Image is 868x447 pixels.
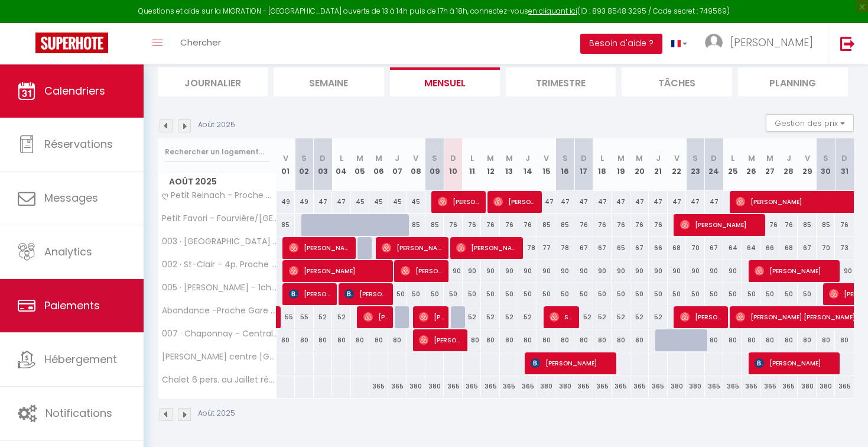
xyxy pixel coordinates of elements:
[301,153,307,164] abbr: S
[425,375,444,397] div: 380
[463,329,482,351] div: 80
[320,153,326,164] abbr: D
[537,260,556,282] div: 90
[160,191,278,200] span: ღ Petit Reinach - Proche métro [PERSON_NAME]
[481,214,500,236] div: 76
[500,306,519,328] div: 52
[401,260,445,282] span: [PERSON_NAME]
[630,306,649,328] div: 52
[574,260,593,282] div: 90
[537,138,556,191] th: 15
[407,138,425,191] th: 08
[340,153,343,164] abbr: L
[44,137,113,151] span: Réservations
[390,67,500,96] li: Mensuel
[388,138,407,191] th: 07
[550,306,575,328] span: Solène G
[160,237,278,246] span: 003 · [GEOGRAPHIC_DATA] - Proche [GEOGRAPHIC_DATA] et [GEOGRAPHIC_DATA][PERSON_NAME]
[630,283,649,305] div: 50
[612,214,630,236] div: 76
[295,191,314,213] div: 49
[463,214,482,236] div: 76
[500,214,519,236] div: 76
[518,306,537,328] div: 52
[574,283,593,305] div: 50
[537,191,556,213] div: 47
[555,237,574,259] div: 78
[481,283,500,305] div: 50
[289,260,390,282] span: [PERSON_NAME]
[518,214,537,236] div: 76
[295,306,314,328] div: 55
[44,83,105,98] span: Calendriers
[332,329,351,351] div: 80
[630,237,649,259] div: 67
[487,153,494,164] abbr: M
[537,237,556,259] div: 77
[432,153,437,164] abbr: S
[289,283,333,305] span: [PERSON_NAME] Tegang
[493,190,538,213] span: [PERSON_NAME]
[425,283,444,305] div: 50
[351,329,370,351] div: 80
[555,329,574,351] div: 80
[463,138,482,191] th: 11
[388,191,407,213] div: 45
[500,138,519,191] th: 13
[525,153,530,164] abbr: J
[160,260,278,269] span: 002 · St-Clair - 4p. Proche congrès - bus - [GEOGRAPHIC_DATA]
[555,191,574,213] div: 47
[295,329,314,351] div: 80
[555,283,574,305] div: 50
[44,244,92,259] span: Analytics
[351,138,370,191] th: 05
[463,375,482,397] div: 365
[160,352,278,361] span: [PERSON_NAME] centre [GEOGRAPHIC_DATA] : cocon !
[160,375,278,384] span: Chalet 6 pers. au Jaillet rénové à 100m des pistes
[314,329,333,351] div: 80
[369,329,388,351] div: 80
[630,138,649,191] th: 20
[574,375,593,397] div: 365
[425,138,444,191] th: 09
[470,153,474,164] abbr: L
[425,214,444,236] div: 85
[444,375,463,397] div: 365
[574,138,593,191] th: 17
[518,138,537,191] th: 14
[500,283,519,305] div: 50
[593,237,612,259] div: 67
[44,298,100,313] span: Paiements
[413,153,418,164] abbr: V
[612,138,630,191] th: 19
[574,237,593,259] div: 67
[44,352,117,367] span: Hébergement
[160,306,278,315] span: Abondance -Proche Gare Part [DEMOGRAPHIC_DATA]
[444,214,463,236] div: 76
[314,138,333,191] th: 03
[544,153,549,164] abbr: V
[198,119,235,131] p: Août 2025
[537,214,556,236] div: 85
[314,306,333,328] div: 52
[636,25,868,447] iframe: LiveChat chat widget
[289,237,352,259] span: [PERSON_NAME]
[165,141,269,163] input: Rechercher un logement...
[630,260,649,282] div: 90
[356,153,363,164] abbr: M
[407,283,425,305] div: 50
[612,375,630,397] div: 365
[332,138,351,191] th: 04
[277,191,295,213] div: 49
[518,237,537,259] div: 78
[332,191,351,213] div: 47
[407,191,425,213] div: 45
[160,214,278,223] span: Petit Favori - Fourvière/[GEOGRAPHIC_DATA] avec extérieur
[314,191,333,213] div: 47
[555,375,574,397] div: 380
[481,306,500,328] div: 52
[555,214,574,236] div: 85
[518,283,537,305] div: 50
[593,191,612,213] div: 47
[630,329,649,351] div: 80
